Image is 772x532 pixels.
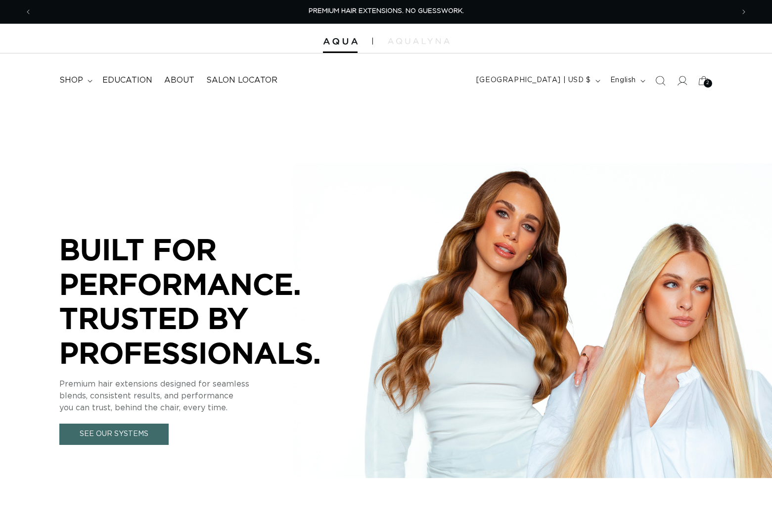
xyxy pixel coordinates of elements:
p: Premium hair extensions designed for seamless blends, consistent results, and performance you can... [59,378,356,414]
span: PREMIUM HAIR EXTENSIONS. NO GUESSWORK. [309,8,464,14]
button: [GEOGRAPHIC_DATA] | USD $ [470,71,604,90]
span: English [610,75,636,86]
span: Education [102,75,152,86]
span: 2 [706,79,710,88]
a: See Our Systems [59,424,169,445]
span: shop [59,75,83,86]
p: BUILT FOR PERFORMANCE. TRUSTED BY PROFESSIONALS. [59,232,356,370]
a: Education [96,69,158,92]
summary: Search [649,70,671,92]
button: Previous announcement [17,2,39,21]
img: Aqua Hair Extensions [323,38,358,45]
summary: shop [53,69,96,92]
a: Salon Locator [200,69,283,92]
button: Next announcement [733,2,755,21]
img: aqualyna.com [388,38,450,44]
span: Salon Locator [206,75,277,86]
button: English [604,71,649,90]
span: About [164,75,194,86]
a: About [158,69,200,92]
span: [GEOGRAPHIC_DATA] | USD $ [476,75,591,86]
